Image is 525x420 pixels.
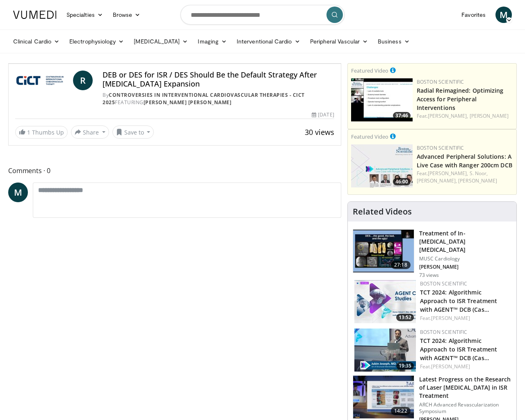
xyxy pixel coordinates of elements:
a: Peripheral Vascular [305,33,373,50]
a: Boston Scientific [417,144,464,151]
span: 14:22 [391,407,411,415]
img: c038ed19-16d5-403f-b698-1d621e3d3fd1.150x105_q85_crop-smart_upscale.jpg [351,78,413,121]
a: [MEDICAL_DATA] [129,33,193,50]
span: 13:52 [396,314,414,321]
a: Advanced Peripheral Solutions: A Live Case with Ranger 200cm DCB [417,153,512,169]
span: Comments 0 [8,165,341,176]
button: Share [71,126,109,139]
a: 37:46 [351,78,413,121]
img: f74e896a-e1a9-44cd-8dfc-67c90e78b5c4.150x105_q85_crop-smart_upscale.jpg [354,329,416,372]
a: [PERSON_NAME] [431,315,470,322]
a: TCT 2024: Algorithmic Approach to ISR Treatment with AGENT™ DCB (Cas… [420,337,498,362]
p: 73 views [419,272,439,278]
a: [PERSON_NAME] [PERSON_NAME] [144,99,232,106]
span: 37:46 [393,112,411,119]
img: f19ba915-fb55-4575-9834-06b7ebf0c3bb.150x105_q85_crop-smart_upscale.jpg [354,280,416,323]
img: Controversies in Interventional Cardiovascular Therapies - CICT 2025 [15,71,70,90]
h4: Related Videos [353,207,412,217]
a: Browse [108,7,146,23]
a: 1 Thumbs Up [15,126,68,139]
a: [PERSON_NAME] [470,112,509,119]
img: VuMedi Logo [13,11,57,19]
a: R [73,71,93,90]
img: 1231d81b-12c6-428a-849b-b95662be974c.150x105_q85_crop-smart_upscale.jpg [353,230,414,272]
a: 19:35 [354,329,416,372]
span: 30 views [305,127,334,137]
input: Search topics, interventions [180,5,345,25]
a: Imaging [193,33,232,50]
button: Save to [112,126,154,139]
div: Feat. [417,170,513,185]
a: M [495,7,512,23]
a: 27:18 Treatment of In-[MEDICAL_DATA] [MEDICAL_DATA] MUSC Cardiology [PERSON_NAME] 73 views [353,229,511,278]
a: [PERSON_NAME], [428,112,468,119]
span: 46:00 [393,178,411,185]
p: MUSC Cardiology [419,256,511,262]
h3: Latest Progress on the Research of Laser [MEDICAL_DATA] in ISR Treatment [419,375,511,400]
video-js: Video Player [9,64,341,64]
a: TCT 2024: Algorithmic Approach to ISR Treatment with AGENT™ DCB (Cas… [420,288,498,313]
h3: Treatment of In-[MEDICAL_DATA] [MEDICAL_DATA] [419,229,511,254]
a: Boston Scientific [417,78,464,85]
a: Electrophysiology [64,33,129,50]
small: Featured Video [351,67,388,74]
div: By FEATURING [103,91,334,106]
img: af9da20d-90cf-472d-9687-4c089bf26c94.150x105_q85_crop-smart_upscale.jpg [351,144,413,187]
a: Radial Reimagined: Optimizing Access for Peripheral Interventions [417,87,504,112]
a: [PERSON_NAME], [417,177,457,184]
p: ARCH Advanced Revascularization Symposium [419,402,511,415]
a: [PERSON_NAME] [458,177,497,184]
p: [PERSON_NAME] [419,264,511,270]
a: M [8,183,28,202]
a: Business [373,33,415,50]
span: 27:18 [391,261,411,269]
a: Clinical Cardio [8,33,64,50]
a: Boston Scientific [420,280,468,287]
a: [PERSON_NAME], [428,170,468,177]
a: Specialties [62,7,108,23]
a: 46:00 [351,144,413,187]
a: Interventional Cardio [232,33,305,50]
small: Featured Video [351,133,388,140]
div: Feat. [417,112,513,120]
a: [PERSON_NAME] [431,363,470,370]
span: 19:35 [396,362,414,370]
h4: DEB or DES for ISR / DES Should Be the Default Strategy After [MEDICAL_DATA] Expansion [103,71,334,88]
span: 1 [27,128,30,136]
img: 73a430f9-33e1-4680-a72d-6929fd3a4f83.150x105_q85_crop-smart_upscale.jpg [353,376,414,418]
a: 13:52 [354,280,416,323]
a: Favorites [457,7,491,23]
div: Feat. [420,363,510,370]
div: Feat. [420,315,510,322]
div: [DATE] [312,111,334,119]
a: Controversies in Interventional Cardiovascular Therapies - CICT 2025 [103,91,305,106]
a: S. Noor, [470,170,488,177]
a: Boston Scientific [420,329,468,336]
